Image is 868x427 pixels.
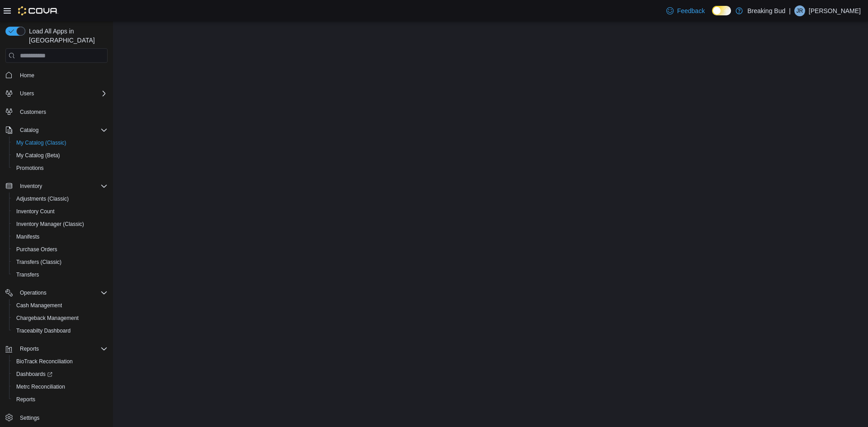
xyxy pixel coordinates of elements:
[13,394,39,405] a: Reports
[9,205,111,218] button: Inventory Count
[9,368,111,380] a: Dashboards
[20,183,42,190] span: Inventory
[20,90,34,97] span: Users
[9,256,111,268] button: Transfers (Classic)
[16,106,108,117] span: Customers
[20,289,47,296] span: Operations
[13,381,69,392] a: Metrc Reconciliation
[13,137,108,148] span: My Catalog (Classic)
[16,343,42,354] button: Reports
[16,327,71,334] span: Traceabilty Dashboard
[16,233,39,240] span: Manifests
[16,358,73,365] span: BioTrack Reconciliation
[16,396,35,403] span: Reports
[13,163,108,174] span: Promotions
[13,300,108,311] span: Cash Management
[13,356,76,367] a: BioTrack Reconciliation
[9,162,111,174] button: Promotions
[13,219,108,230] span: Inventory Manager (Classic)
[16,88,38,99] button: Users
[16,314,79,322] span: Chargeback Management
[16,383,65,390] span: Metrc Reconciliation
[16,139,66,146] span: My Catalog (Classic)
[16,125,42,136] button: Catalog
[13,163,47,174] a: Promotions
[18,6,58,15] img: Cova
[16,181,46,192] button: Inventory
[13,325,74,336] a: Traceabilty Dashboard
[16,152,60,159] span: My Catalog (Beta)
[13,381,108,392] span: Metrc Reconciliation
[712,6,731,15] input: Dark Mode
[16,69,108,80] span: Home
[16,412,108,423] span: Settings
[13,231,43,242] a: Manifests
[809,5,861,16] p: [PERSON_NAME]
[9,218,111,230] button: Inventory Manager (Classic)
[20,127,38,134] span: Catalog
[16,287,50,298] button: Operations
[13,244,61,255] a: Purchase Orders
[16,246,57,253] span: Purchase Orders
[13,369,108,380] span: Dashboards
[13,206,58,217] a: Inventory Count
[9,299,111,312] button: Cash Management
[797,5,803,16] span: JR
[2,68,111,81] button: Home
[13,325,108,336] span: Traceabilty Dashboard
[677,6,705,15] span: Feedback
[9,380,111,393] button: Metrc Reconciliation
[9,192,111,205] button: Adjustments (Classic)
[13,231,108,242] span: Manifests
[16,371,52,378] span: Dashboards
[9,136,111,149] button: My Catalog (Classic)
[9,230,111,243] button: Manifests
[13,193,72,204] a: Adjustments (Classic)
[13,150,108,161] span: My Catalog (Beta)
[13,206,108,217] span: Inventory Count
[16,208,55,215] span: Inventory Count
[2,343,111,355] button: Reports
[13,313,82,324] a: Chargeback Management
[16,195,69,202] span: Adjustments (Classic)
[16,258,61,266] span: Transfers (Classic)
[13,394,108,405] span: Reports
[20,345,39,352] span: Reports
[9,268,111,281] button: Transfers
[789,5,791,16] p: |
[9,355,111,368] button: BioTrack Reconciliation
[13,244,108,255] span: Purchase Orders
[16,125,108,136] span: Catalog
[16,107,50,117] a: Customers
[16,181,108,192] span: Inventory
[747,5,785,16] p: Breaking Bud
[13,300,66,311] a: Cash Management
[16,271,39,278] span: Transfers
[16,70,38,81] a: Home
[16,221,84,228] span: Inventory Manager (Classic)
[16,164,44,172] span: Promotions
[25,27,108,45] span: Load All Apps in [GEOGRAPHIC_DATA]
[13,269,42,280] a: Transfers
[16,302,62,309] span: Cash Management
[13,150,64,161] a: My Catalog (Beta)
[2,411,111,424] button: Settings
[9,312,111,324] button: Chargeback Management
[9,149,111,162] button: My Catalog (Beta)
[13,313,108,324] span: Chargeback Management
[13,257,65,267] a: Transfers (Classic)
[20,414,39,422] span: Settings
[16,88,108,99] span: Users
[13,219,88,230] a: Inventory Manager (Classic)
[13,269,108,280] span: Transfers
[13,369,56,380] a: Dashboards
[16,413,43,423] a: Settings
[13,257,108,267] span: Transfers (Classic)
[20,72,34,79] span: Home
[20,108,46,116] span: Customers
[794,5,805,16] div: Josue Reyes
[16,287,108,298] span: Operations
[663,2,708,20] a: Feedback
[9,324,111,337] button: Traceabilty Dashboard
[9,393,111,406] button: Reports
